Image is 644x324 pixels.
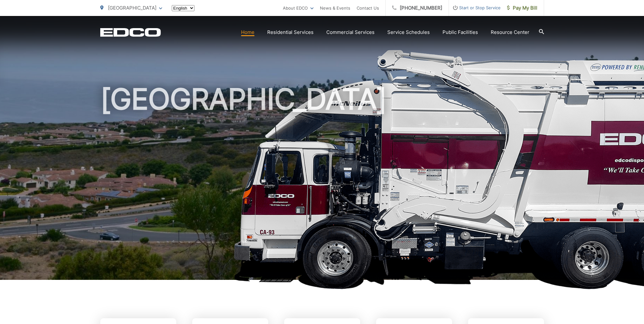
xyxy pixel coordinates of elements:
span: [GEOGRAPHIC_DATA] [108,5,156,11]
select: Select a language [172,5,194,11]
a: Commercial Services [326,28,375,36]
h1: [GEOGRAPHIC_DATA] [100,83,544,286]
a: News & Events [320,4,350,12]
a: About EDCO [283,4,314,12]
a: EDCD logo. Return to the homepage. [100,28,161,37]
a: Home [241,28,254,36]
a: Contact Us [357,4,379,12]
a: Public Facilities [443,28,478,36]
a: Service Schedules [387,28,430,36]
span: Pay My Bill [507,4,537,12]
a: Residential Services [267,28,314,36]
a: Resource Center [491,28,529,36]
